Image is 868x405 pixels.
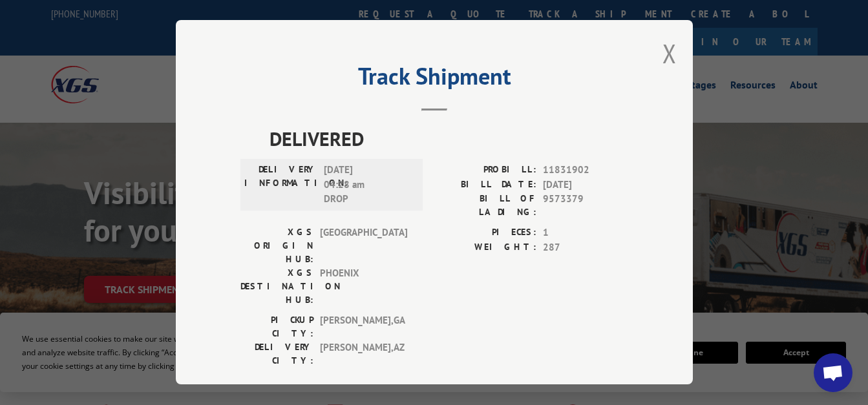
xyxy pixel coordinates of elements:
[320,225,407,266] span: [GEOGRAPHIC_DATA]
[543,163,628,178] span: 11831902
[240,266,313,307] label: XGS DESTINATION HUB:
[240,67,628,92] h2: Track Shipment
[434,240,536,255] label: WEIGHT:
[320,340,407,368] span: [PERSON_NAME] , AZ
[320,266,407,307] span: PHOENIX
[543,225,628,240] span: 1
[434,163,536,178] label: PROBILL:
[240,340,313,368] label: DELIVERY CITY:
[240,313,313,340] label: PICKUP CITY:
[543,178,628,192] span: [DATE]
[434,192,536,219] label: BILL OF LADING:
[240,225,313,266] label: XGS ORIGIN HUB:
[662,36,677,70] button: Close modal
[434,225,536,240] label: PIECES:
[244,163,317,207] label: DELIVERY INFORMATION:
[324,163,411,207] span: [DATE] 04:28 am DROP
[320,313,407,340] span: [PERSON_NAME] , GA
[814,353,852,392] a: Open chat
[270,124,628,153] span: DELIVERED
[543,240,628,255] span: 287
[434,178,536,192] label: BILL DATE:
[543,192,628,219] span: 9573379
